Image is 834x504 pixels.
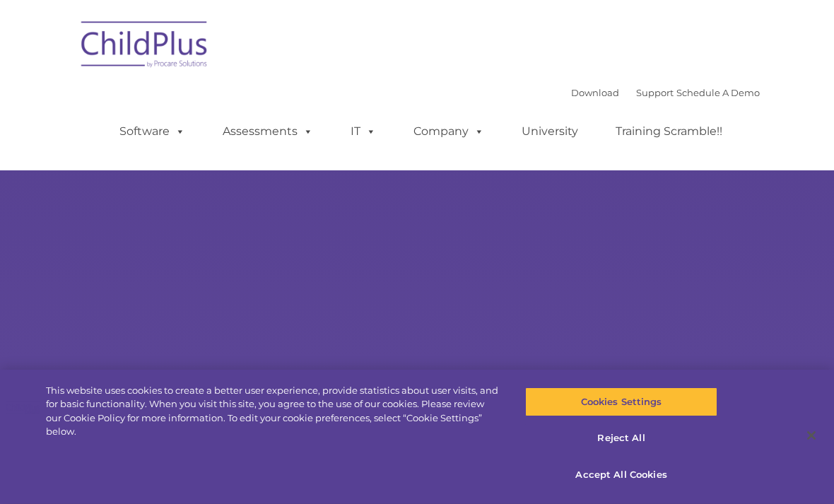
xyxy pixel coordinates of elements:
[507,117,592,146] a: University
[571,87,760,98] font: |
[636,87,674,98] a: Support
[571,87,619,98] a: Download
[601,117,736,146] a: Training Scramble!!
[336,117,390,146] a: IT
[796,420,827,451] button: Close
[676,87,760,98] a: Schedule A Demo
[399,117,498,146] a: Company
[105,117,199,146] a: Software
[525,424,717,454] button: Reject All
[208,117,327,146] a: Assessments
[525,460,717,490] button: Accept All Cookies
[74,11,216,82] img: ChildPlus by Procare Solutions
[46,384,500,439] div: This website uses cookies to create a better user experience, provide statistics about user visit...
[525,387,717,417] button: Cookies Settings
